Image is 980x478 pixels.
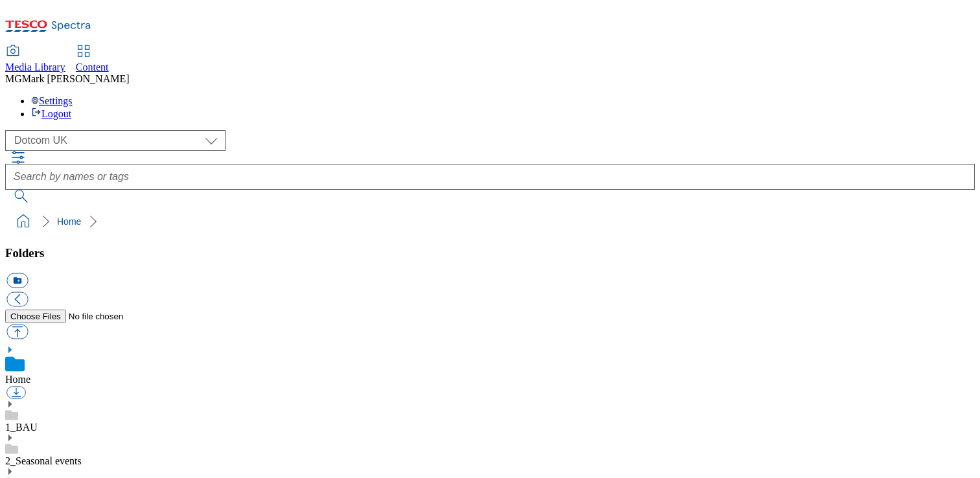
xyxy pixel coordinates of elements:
[5,46,65,73] a: Media Library
[5,164,975,190] input: Search by names or tags
[76,62,109,73] span: Content
[13,211,34,232] a: home
[57,216,81,227] a: Home
[5,246,975,260] h3: Folders
[5,209,975,234] nav: breadcrumb
[76,46,109,73] a: Content
[31,108,71,119] a: Logout
[5,455,82,466] a: 2_Seasonal events
[22,73,130,84] span: Mark [PERSON_NAME]
[5,422,38,433] a: 1_BAU
[5,374,30,385] a: Home
[5,73,22,84] span: MG
[31,95,73,106] a: Settings
[5,62,65,73] span: Media Library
